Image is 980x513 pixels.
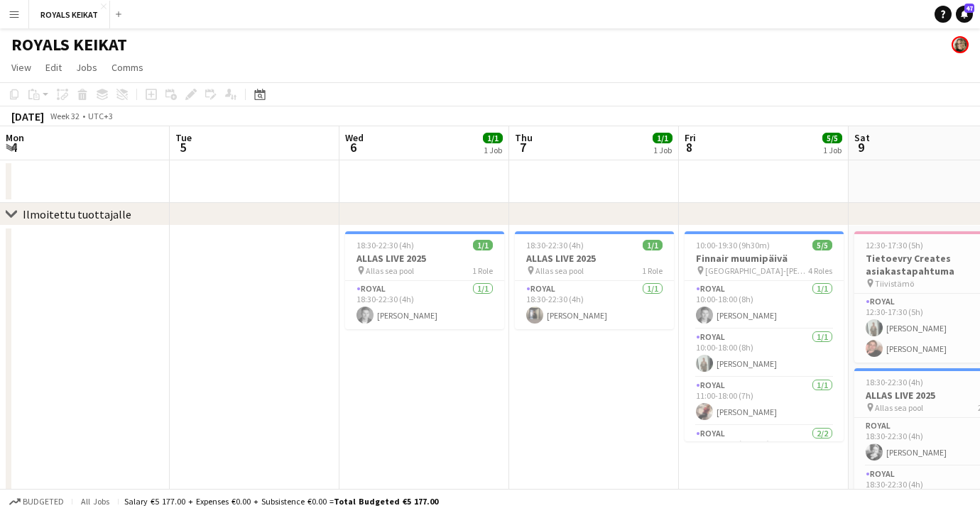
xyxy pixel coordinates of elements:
[45,61,62,74] span: Edit
[952,36,969,53] app-user-avatar: Pauliina Aalto
[964,4,974,13] span: 47
[875,278,914,289] span: Tiivistämö
[23,207,131,221] div: Ilmoitettu tuottajalle
[515,131,533,144] span: Thu
[7,494,66,509] button: Budgeted
[11,109,44,123] div: [DATE]
[515,252,674,265] h3: ALLAS LIVE 2025
[472,265,493,276] span: 1 Role
[854,131,870,144] span: Sat
[682,139,696,155] span: 8
[173,139,192,155] span: 5
[70,58,103,77] a: Jobs
[515,281,674,329] app-card-role: Royal1/118:30-22:30 (4h)[PERSON_NAME]
[515,231,674,329] app-job-card: 18:30-22:30 (4h)1/1ALLAS LIVE 2025 Allas sea pool1 RoleRoyal1/118:30-22:30 (4h)[PERSON_NAME]
[685,281,844,329] app-card-role: Royal1/110:00-18:00 (8h)[PERSON_NAME]
[812,240,832,250] span: 5/5
[175,131,192,144] span: Tue
[696,240,770,250] span: 10:00-19:30 (9h30m)
[822,133,842,143] span: 5/5
[40,58,67,77] a: Edit
[956,6,973,23] a: 47
[653,133,673,143] span: 1/1
[345,131,364,144] span: Wed
[6,131,24,144] span: Mon
[345,281,504,329] app-card-role: Royal1/118:30-22:30 (4h)[PERSON_NAME]
[111,61,143,74] span: Comms
[88,111,113,121] div: UTC+3
[356,240,414,250] span: 18:30-22:30 (4h)
[642,265,663,276] span: 1 Role
[685,231,844,441] app-job-card: 10:00-19:30 (9h30m)5/5Finnair muumipäivä [GEOGRAPHIC_DATA]-[PERSON_NAME]4 RolesRoyal1/110:00-18:0...
[535,265,584,276] span: Allas sea pool
[875,402,923,413] span: Allas sea pool
[6,58,37,77] a: View
[484,145,502,155] div: 1 Job
[473,240,493,250] span: 1/1
[685,252,844,265] h3: Finnair muumipäivä
[366,265,414,276] span: Allas sea pool
[23,497,64,507] span: Budgeted
[705,265,808,276] span: [GEOGRAPHIC_DATA]-[PERSON_NAME]
[76,61,97,74] span: Jobs
[685,426,844,495] app-card-role: Royal2/214:00-19:30 (5h30m)
[513,139,533,155] span: 7
[866,240,923,250] span: 12:30-17:30 (5h)
[334,496,438,507] span: Total Budgeted €5 177.00
[78,496,112,507] span: All jobs
[4,139,24,155] span: 4
[685,131,696,144] span: Fri
[685,329,844,377] app-card-role: Royal1/110:00-18:00 (8h)[PERSON_NAME]
[29,1,110,28] button: ROYALS KEIKAT
[823,145,842,155] div: 1 Job
[345,231,504,329] app-job-card: 18:30-22:30 (4h)1/1ALLAS LIVE 2025 Allas sea pool1 RoleRoyal1/118:30-22:30 (4h)[PERSON_NAME]
[808,265,832,276] span: 4 Roles
[345,252,504,265] h3: ALLAS LIVE 2025
[643,240,663,250] span: 1/1
[852,139,870,155] span: 9
[124,496,438,507] div: Salary €5 177.00 + Expenses €0.00 + Subsistence €0.00 =
[866,377,923,387] span: 18:30-22:30 (4h)
[343,139,364,155] span: 6
[685,377,844,426] app-card-role: Royal1/111:00-18:00 (7h)[PERSON_NAME]
[526,240,584,250] span: 18:30-22:30 (4h)
[483,133,503,143] span: 1/1
[11,34,127,55] h1: ROYALS KEIKAT
[47,111,82,121] span: Week 32
[106,58,149,77] a: Comms
[11,61,31,74] span: View
[653,145,672,155] div: 1 Job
